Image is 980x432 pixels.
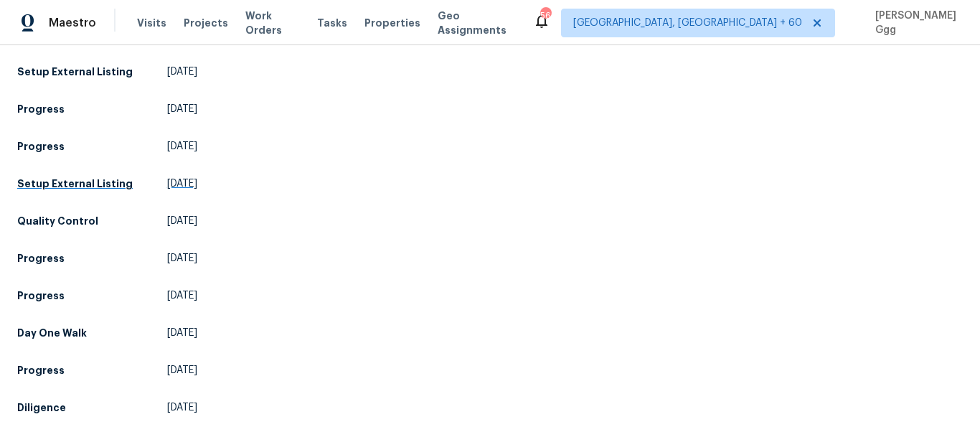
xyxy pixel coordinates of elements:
[167,65,197,79] span: [DATE]
[17,363,65,377] h5: Progress
[245,9,300,37] span: Work Orders
[167,363,197,377] span: [DATE]
[17,395,197,421] a: Diligence[DATE]
[17,320,197,346] a: Day One Walk[DATE]
[540,9,550,23] div: 568
[184,16,228,30] span: Projects
[870,9,958,37] span: [PERSON_NAME] Ggg
[17,65,133,79] h5: Setup External Listing
[17,214,98,228] h5: Quality Control
[17,102,65,116] h5: Progress
[167,288,197,303] span: [DATE]
[17,357,197,383] a: Progress[DATE]
[17,288,65,303] h5: Progress
[167,139,197,154] span: [DATE]
[17,326,87,340] h5: Day One Walk
[17,177,133,191] h5: Setup External Listing
[49,16,96,30] span: Maestro
[364,16,420,30] span: Properties
[317,18,347,28] span: Tasks
[167,214,197,228] span: [DATE]
[17,283,197,309] a: Progress[DATE]
[573,16,802,30] span: [GEOGRAPHIC_DATA], [GEOGRAPHIC_DATA] + 60
[17,139,65,154] h5: Progress
[167,400,197,415] span: [DATE]
[17,245,197,271] a: Progress[DATE]
[17,251,65,266] h5: Progress
[17,96,197,122] a: Progress[DATE]
[17,208,197,234] a: Quality Control[DATE]
[167,251,197,266] span: [DATE]
[17,171,197,197] a: Setup External Listing[DATE]
[167,102,197,116] span: [DATE]
[17,133,197,159] a: Progress[DATE]
[167,326,197,340] span: [DATE]
[167,177,197,191] span: [DATE]
[17,400,66,415] h5: Diligence
[137,16,166,30] span: Visits
[17,59,197,85] a: Setup External Listing[DATE]
[438,9,516,37] span: Geo Assignments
